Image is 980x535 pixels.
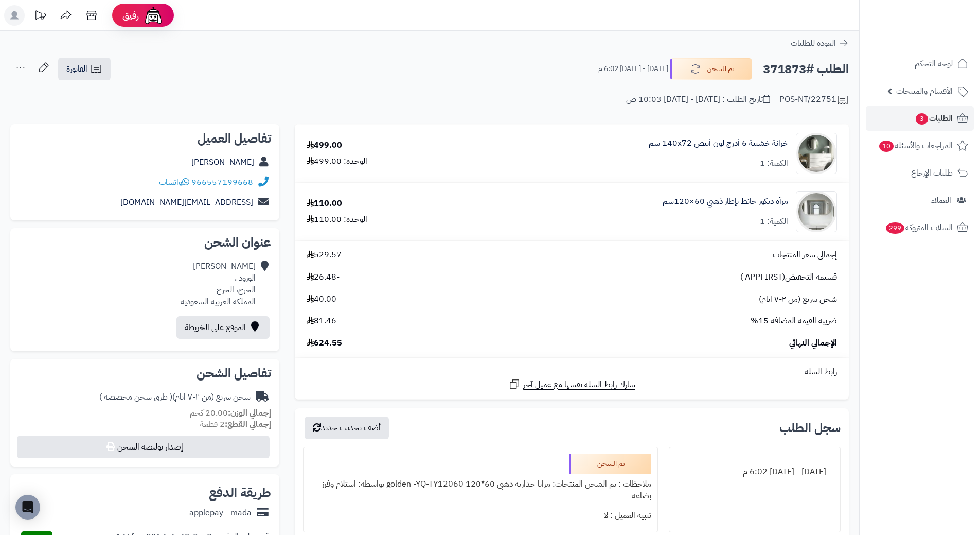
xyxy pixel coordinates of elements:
span: المراجعات والأسئلة [878,139,953,153]
div: [DATE] - [DATE] 6:02 م [675,462,834,482]
a: مرآة ديكور حائط بإطار ذهبي 60×120سم [663,196,788,208]
div: الوحدة: 110.00 [307,214,367,226]
small: [DATE] - [DATE] 6:02 م [598,64,668,74]
button: أضف تحديث جديد [305,417,389,439]
h3: سجل الطلب [779,422,841,434]
span: شحن سريع (من ٢-٧ ايام) [759,294,837,305]
a: لوحة التحكم [866,51,974,76]
h2: تفاصيل الشحن [19,367,271,379]
span: 624.55 [307,337,342,349]
a: شارك رابط السلة نفسها مع عميل آخر [508,378,635,391]
span: 299 [886,222,904,234]
h2: طريقة الدفع [209,487,271,499]
div: الوحدة: 499.00 [307,156,367,167]
a: الطلبات3 [866,106,974,131]
a: واتساب [159,176,189,188]
span: 529.57 [307,249,342,261]
div: POS-NT/22751 [779,94,849,106]
div: ملاحظات : تم الشحن المنتجات: مرايا جدارية دهبي 60*120 golden -YQ-TY12060 بواسطة: استلام وفرز بضاعة [310,474,651,506]
span: 40.00 [307,294,336,305]
span: 3 [916,113,928,125]
a: العملاء [866,188,974,213]
a: الفاتورة [58,58,111,80]
span: طلبات الإرجاع [911,166,953,180]
h2: تفاصيل العميل [19,132,271,145]
div: Open Intercom Messenger [15,495,40,520]
span: الطلبات [915,111,953,126]
div: 110.00 [307,198,342,210]
span: رفيق [122,9,139,22]
span: لوحة التحكم [915,57,953,71]
span: العملاء [931,193,951,208]
a: المراجعات والأسئلة10 [866,133,974,158]
div: تاريخ الطلب : [DATE] - [DATE] 10:03 ص [626,94,770,106]
h2: الطلب #371873 [763,59,849,80]
strong: إجمالي الوزن: [228,407,271,419]
h2: عنوان الشحن [19,236,271,249]
strong: إجمالي القطع: [225,418,271,430]
div: [PERSON_NAME] الورود ، الخرج، الخرج المملكة العربية السعودية [181,261,256,307]
button: تم الشحن [670,58,752,80]
button: إصدار بوليصة الشحن [17,436,270,458]
div: الكمية: 1 [760,216,788,228]
img: 1753182839-1-90x90.jpg [796,191,836,232]
span: الأقسام والمنتجات [896,84,953,98]
div: تم الشحن [569,454,651,474]
a: السلات المتروكة299 [866,215,974,240]
a: 966557199668 [191,176,253,188]
span: الفاتورة [66,63,87,75]
a: العودة للطلبات [791,37,849,49]
a: [EMAIL_ADDRESS][DOMAIN_NAME] [120,196,253,209]
span: ضريبة القيمة المضافة 15% [751,315,837,327]
img: ai-face.png [143,5,164,26]
span: -26.48 [307,271,340,283]
div: رابط السلة [299,366,845,378]
span: الإجمالي النهائي [789,337,837,349]
span: شارك رابط السلة نفسها مع عميل آخر [523,379,635,391]
a: خزانة خشبية 6 أدرج لون أبيض 140x72 سم [649,137,788,149]
a: تحديثات المنصة [27,5,53,28]
small: 20.00 كجم [190,407,271,419]
div: الكمية: 1 [760,158,788,169]
span: ( طرق شحن مخصصة ) [99,391,172,403]
a: طلبات الإرجاع [866,161,974,185]
img: 1746709299-1702541934053-68567865785768-1000x1000-90x90.jpg [796,133,836,174]
div: شحن سريع (من ٢-٧ ايام) [99,391,251,403]
a: [PERSON_NAME] [191,156,254,168]
small: 2 قطعة [200,418,271,430]
span: السلات المتروكة [885,220,953,235]
div: applepay - mada [189,507,252,519]
a: الموقع على الخريطة [176,316,270,339]
span: 81.46 [307,315,336,327]
span: قسيمة التخفيض(APPFIRST ) [740,271,837,283]
div: 499.00 [307,140,342,151]
span: العودة للطلبات [791,37,836,49]
div: تنبيه العميل : لا [310,506,651,526]
span: إجمالي سعر المنتجات [773,249,837,261]
span: 10 [879,141,894,152]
